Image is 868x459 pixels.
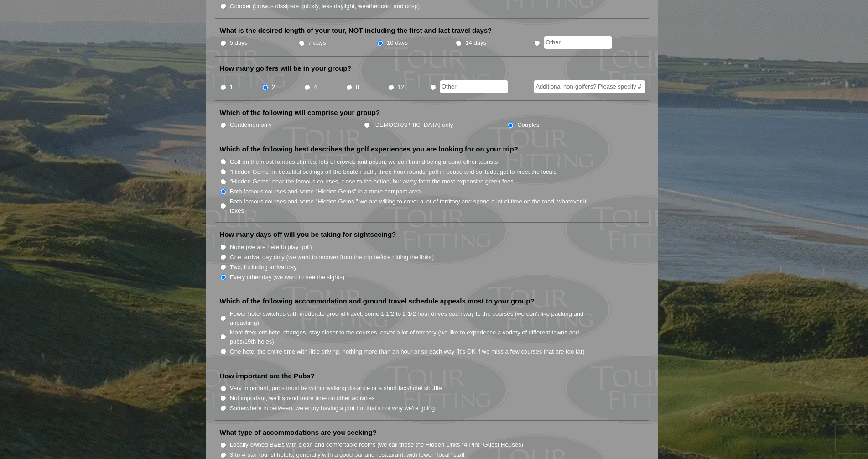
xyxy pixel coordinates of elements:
[230,347,585,356] label: One hotel the entire time with little driving, nothing more than an hour or so each way (it’s OK ...
[356,83,359,92] label: 8
[230,328,597,346] label: More frequent hotel changes, stay closer to the courses, cover a lot of territory (we like to exp...
[220,64,352,73] label: How many golfers will be in your group?
[230,120,272,130] label: Gentlemen only
[308,38,326,47] label: 7 days
[230,273,344,282] label: Every other day (we want to see the sights)
[230,38,248,47] label: 5 days
[314,83,317,92] label: 4
[272,83,275,92] label: 2
[220,26,492,35] label: What is the desired length of your tour, NOT including the first and last travel days?
[517,120,539,130] label: Couples
[387,38,408,47] label: 10 days
[230,440,523,449] label: Locally-owned B&Bs with clean and comfortable rooms (we call these the Hidden Links "4-Pint" Gues...
[220,428,377,437] label: What type of accommodations are you seeking?
[230,309,597,327] label: Fewer hotel switches with moderate ground travel, some 1 1/2 to 2 1/2 hour drives each way to the...
[230,83,233,92] label: 1
[220,297,535,306] label: Which of the following accommodation and ground travel schedule appeals most to your group?
[230,404,435,413] label: Somewhere in between, we enjoy having a pint but that's not why we're going
[230,167,557,177] label: "Hidden Gems" in beautiful settings off the beaten path, three hour rounds, golf in peace and sol...
[230,384,442,393] label: Very important, pubs must be within walking distance or a short taxi/hotel shuttle
[398,83,405,92] label: 12
[220,371,315,381] label: How important are the Pubs?
[534,80,645,93] input: Additional non-golfers? Please specify #
[440,80,508,93] input: Other
[220,145,518,154] label: Which of the following best describes the golf experiences you are looking for on your trip?
[230,263,297,272] label: Two, including arrival day
[220,108,380,117] label: Which of the following will comprise your group?
[230,177,514,186] label: "Hidden Gems" near the famous courses, close to the action, but away from the most expensive gree...
[230,2,420,11] label: October (crowds dissipate quickly, less daylight, weather cool and crisp)
[544,36,612,49] input: Other
[374,120,453,130] label: [DEMOGRAPHIC_DATA] only
[230,243,312,252] label: None (we are here to play golf)
[465,38,486,47] label: 14 days
[230,394,375,403] label: Not important, we'll spend more time on other activities
[230,157,498,167] label: Golf on the most famous shrines, lots of crowds and action, we don't mind being around other tour...
[230,187,421,196] label: Both famous courses and some "Hidden Gems" in a more compact area
[230,253,434,262] label: One, arrival day only (we want to recover from the trip before hitting the links)
[220,230,396,239] label: How many days off will you be taking for sightseeing?
[230,197,597,215] label: Both famous courses and some "Hidden Gems," we are willing to cover a lot of territory and spend ...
